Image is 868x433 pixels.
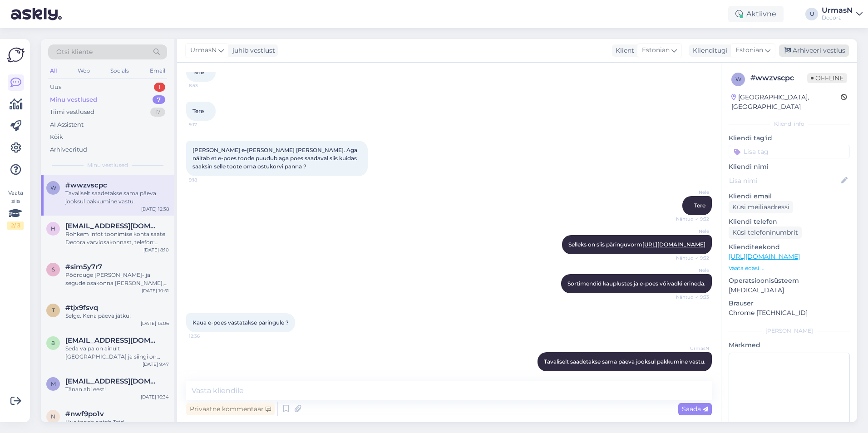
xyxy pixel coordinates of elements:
[544,358,705,365] span: Tavaliselt saadetakse sama päeva jooksul pakkumine vastu.
[52,307,55,314] span: t
[567,280,705,287] span: Sortimendid kauplustes ja e-poes võivadki erineda.
[7,46,25,64] img: Askly Logo
[729,340,850,350] p: Märkmed
[65,181,107,189] span: #wwzvscpc
[76,65,92,77] div: Web
[192,147,359,170] span: [PERSON_NAME] e-[PERSON_NAME] [PERSON_NAME]. Aga näitab et e-poes toode puudub aga poes saadaval ...
[148,65,167,77] div: Email
[51,380,56,387] span: m
[141,206,169,212] div: [DATE] 12:38
[50,108,94,117] div: Tiimi vestlused
[50,95,97,104] div: Minu vestlused
[65,385,169,394] div: Tãnan abi eest!
[65,189,169,206] div: Tavaliselt saadetakse sama päeva jooksul pakkumine vastu.
[56,47,93,57] span: Otsi kliente
[50,145,87,154] div: Arhiveeritud
[143,246,169,253] div: [DATE] 8:10
[675,189,709,196] span: Nele
[154,83,165,92] div: 1
[141,320,169,327] div: [DATE] 13:06
[65,263,102,271] span: #sim5y7r7
[153,95,165,104] div: 7
[52,266,55,273] span: s
[729,308,850,318] p: Chrome [TECHNICAL_ID]
[108,65,131,77] div: Socials
[50,133,63,142] div: Kõik
[192,108,204,114] span: Tere
[642,241,705,248] a: [URL][DOMAIN_NAME]
[682,405,708,413] span: Saada
[735,76,741,83] span: w
[729,176,839,186] input: Lisa nimi
[65,410,104,418] span: #nwf9po1v
[729,145,850,158] input: Lisa tag
[141,394,169,400] div: [DATE] 16:34
[65,271,169,287] div: Pöörduge [PERSON_NAME]- ja segude osakonna [PERSON_NAME], telefon: [PHONE_NUMBER].
[186,403,275,415] div: Privaatne kommentaar
[675,294,709,300] span: Nähtud ✓ 9:33
[729,192,850,201] p: Kliendi email
[192,69,204,75] span: Tere
[189,177,223,183] span: 9:18
[65,304,98,312] span: #tjx9fsvq
[142,287,169,294] div: [DATE] 10:51
[731,93,841,112] div: [GEOGRAPHIC_DATA], [GEOGRAPHIC_DATA]
[48,65,59,77] div: All
[694,202,705,209] span: Tere
[50,184,56,191] span: w
[65,344,169,361] div: Seda vaipa on ainult [GEOGRAPHIC_DATA] ja siingi on kogus nii väike, et tellida ei saa. Ainult lõ...
[729,299,850,308] p: Brauser
[65,336,160,344] span: 8dkristina@gmail.com
[642,45,670,55] span: Estonian
[229,46,275,55] div: juhib vestlust
[189,121,223,128] span: 9:17
[65,377,160,385] span: merle152@hotmail.com
[51,340,55,346] span: 8
[729,252,800,261] a: [URL][DOMAIN_NAME]
[675,228,709,235] span: Nele
[189,333,223,340] span: 12:36
[805,8,818,20] div: U
[729,120,850,128] div: Kliendi info
[50,83,61,92] div: Uus
[689,46,728,55] div: Klienditugi
[51,225,55,232] span: h
[65,230,169,246] div: Rohkem infot toonimise kohta saate Decora värviosakonnast, telefon: [PHONE_NUMBER] ; e-mail: [EMA...
[728,6,784,22] div: Aktiivne
[822,7,853,14] div: UrmasN
[675,267,709,274] span: Nele
[7,189,24,230] div: Vaata siia
[729,285,850,295] p: [MEDICAL_DATA]
[674,372,709,379] span: Nähtud ✓ 12:38
[807,73,847,83] span: Offline
[729,133,850,143] p: Kliendi tag'id
[729,226,802,239] div: Küsi telefoninumbrit
[150,108,165,117] div: 17
[51,413,55,420] span: n
[822,7,863,21] a: UrmasNDecora
[729,162,850,172] p: Kliendi nimi
[65,222,160,230] span: helari.vatsing@gmail.com
[750,73,807,84] div: # wwzvscpc
[87,161,128,169] span: Minu vestlused
[50,120,84,129] div: AI Assistent
[729,264,850,272] p: Vaata edasi ...
[192,319,289,326] span: Kaua e-poes vastatakse päringule ?
[729,201,793,213] div: Küsi meiliaadressi
[189,82,223,89] span: 8:53
[729,327,850,335] div: [PERSON_NAME]
[729,217,850,226] p: Kliendi telefon
[779,44,849,57] div: Arhiveeri vestlus
[65,312,169,320] div: Selge. Kena päeva jätku!
[729,242,850,252] p: Klienditeekond
[675,255,709,261] span: Nähtud ✓ 9:32
[612,46,634,55] div: Klient
[7,221,24,230] div: 2 / 3
[568,241,705,248] span: Selleks on siis päringuvorm
[729,276,850,285] p: Operatsioonisüsteem
[735,45,763,55] span: Estonian
[143,361,169,368] div: [DATE] 9:47
[822,14,853,21] div: Decora
[675,216,709,222] span: Nähtud ✓ 9:32
[190,45,217,55] span: UrmasN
